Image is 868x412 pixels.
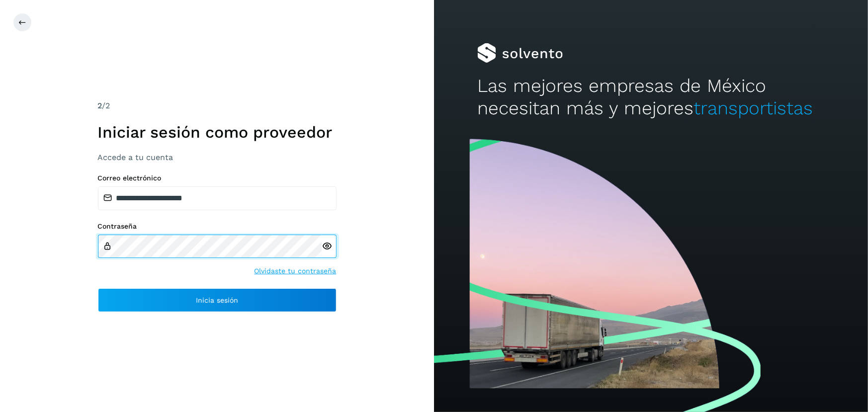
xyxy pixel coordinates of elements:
label: Contraseña [98,222,337,231]
label: Correo electrónico [98,174,337,182]
span: 2 [98,101,102,110]
a: Olvidaste tu contraseña [255,266,337,276]
h2: Las mejores empresas de México necesitan más y mejores [477,75,824,119]
span: transportistas [694,97,813,119]
button: Inicia sesión [98,288,337,312]
div: /2 [98,100,337,112]
h1: Iniciar sesión como proveedor [98,123,337,142]
h3: Accede a tu cuenta [98,153,337,162]
span: Inicia sesión [196,297,238,304]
